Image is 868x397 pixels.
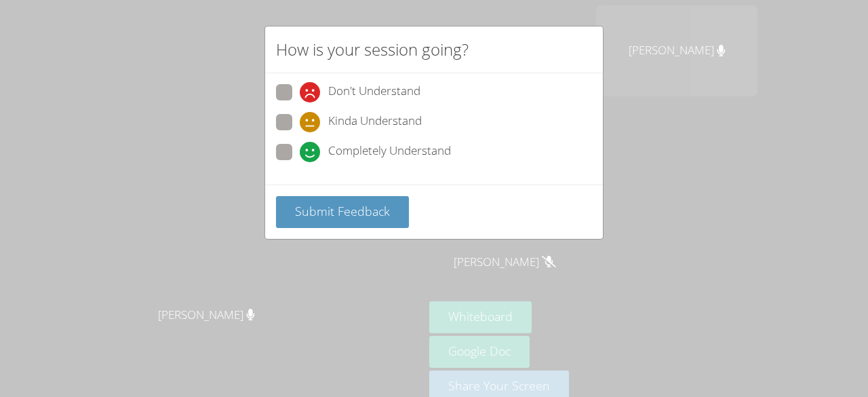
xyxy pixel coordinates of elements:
[328,142,451,162] span: Completely Understand
[276,37,469,62] h2: How is your session going?
[276,196,409,228] button: Submit Feedback
[328,82,420,102] span: Don't Understand
[328,112,422,132] span: Kinda Understand
[295,203,390,219] span: Submit Feedback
